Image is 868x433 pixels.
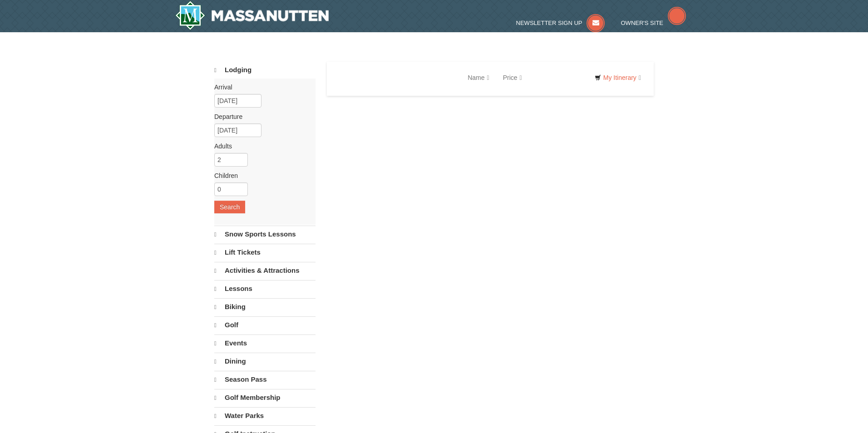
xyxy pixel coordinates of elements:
label: Adults [214,142,309,151]
label: Departure [214,112,309,121]
a: Golf [214,316,316,334]
a: Golf Membership [214,389,316,406]
a: Season Pass [214,371,316,388]
a: Biking [214,298,316,315]
a: Activities & Attractions [214,262,316,279]
label: Arrival [214,83,309,92]
img: Massanutten Resort Logo [175,1,329,30]
a: Lodging [214,62,316,79]
a: Newsletter Sign Up [516,20,605,26]
label: Children [214,171,309,180]
a: Snow Sports Lessons [214,226,316,243]
a: Lift Tickets [214,244,316,261]
button: Search [214,201,245,213]
a: Massanutten Resort [175,1,329,30]
a: Dining [214,353,316,370]
a: Water Parks [214,407,316,424]
a: Lessons [214,280,316,297]
a: Name [461,69,496,87]
a: My Itinerary [589,71,647,84]
a: Owner's Site [621,20,686,26]
a: Events [214,335,316,352]
a: Price [496,69,529,87]
span: Newsletter Sign Up [516,20,582,26]
span: Owner's Site [621,20,664,26]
